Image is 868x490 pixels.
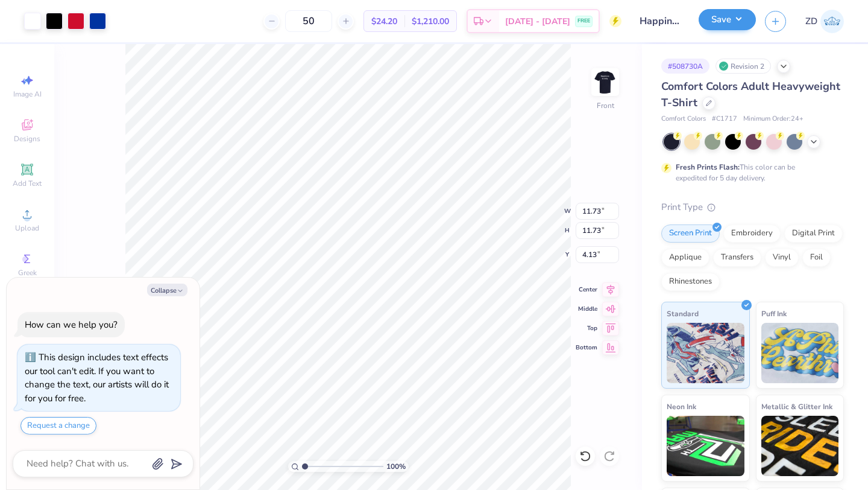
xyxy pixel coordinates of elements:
span: Standard [667,307,699,320]
span: # C1717 [712,114,737,124]
div: Embroidery [723,224,781,243]
div: Revision 2 [715,59,771,74]
div: Vinyl [765,249,799,267]
span: Designs [14,134,40,144]
span: Top [576,324,597,332]
input: Untitled Design [631,9,690,33]
button: Collapse [147,284,187,296]
div: This design includes text effects our tool can't edit. If you want to change the text, our artist... [25,351,169,404]
span: Minimum Order: 24 + [743,114,804,124]
div: Print Type [661,200,844,214]
img: Neon Ink [667,416,744,476]
span: Puff Ink [761,307,787,320]
span: Bottom [576,343,597,352]
span: 100 % [386,461,406,472]
div: How can we help you? [25,319,118,331]
div: Digital Print [784,224,843,243]
button: Save [699,9,756,30]
span: Image AI [13,89,42,99]
span: FREE [577,17,590,25]
span: Center [576,285,597,294]
img: Front [593,70,617,94]
span: Middle [576,305,597,313]
span: $1,210.00 [412,15,449,28]
div: Transfers [713,249,761,267]
span: Comfort Colors [661,114,706,124]
input: – – [285,10,332,32]
div: Applique [661,249,709,267]
div: Rhinestones [661,273,720,291]
span: Greek [18,268,37,278]
a: ZD [805,10,844,33]
span: ZD [805,14,817,28]
span: $24.20 [371,15,397,28]
div: # 508730A [661,59,709,74]
img: Zander Danforth [820,10,844,33]
span: Add Text [13,179,42,188]
img: Puff Ink [761,323,839,383]
button: Request a change [20,417,96,434]
div: Front [597,100,614,111]
span: Comfort Colors Adult Heavyweight T-Shirt [661,79,840,110]
strong: Fresh Prints Flash: [676,162,740,172]
img: Metallic & Glitter Ink [761,416,839,476]
span: Neon Ink [667,400,696,413]
img: Standard [667,323,744,383]
span: Metallic & Glitter Ink [761,400,832,413]
div: Foil [802,249,831,267]
span: [DATE] - [DATE] [505,15,570,28]
div: This color can be expedited for 5 day delivery. [676,162,824,183]
div: Screen Print [661,224,720,243]
span: Upload [15,223,39,233]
